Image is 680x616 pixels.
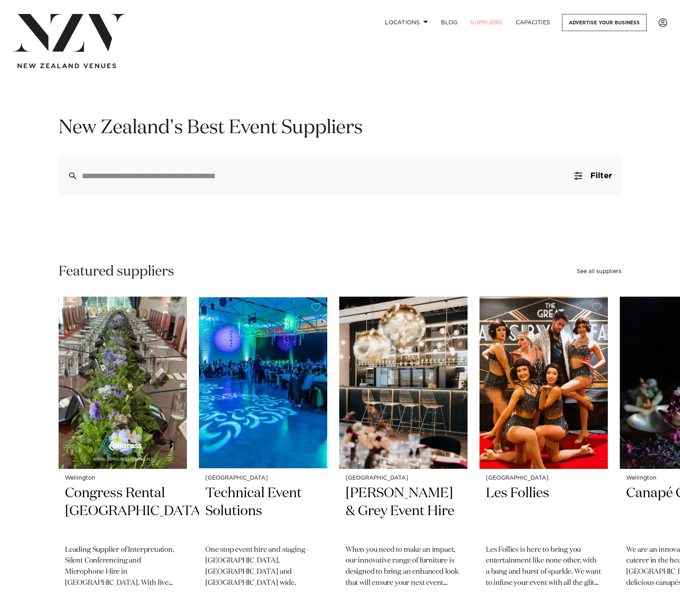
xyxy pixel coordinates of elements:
button: Filter [565,157,621,195]
a: [GEOGRAPHIC_DATA] Technical Event Solutions One stop event hire and staging - [GEOGRAPHIC_DATA], ... [199,297,327,605]
a: [GEOGRAPHIC_DATA] Les Follies Les Follies is here to bring you entertainment like none other, wit... [480,297,608,605]
a: SUPPLIERS [464,14,509,31]
a: Wellington Congress Rental [GEOGRAPHIC_DATA] Leading Supplier of Interpretation, Silent Conferenc... [59,297,187,605]
h2: Technical Event Solutions [205,484,321,538]
p: One stop event hire and staging - [GEOGRAPHIC_DATA], [GEOGRAPHIC_DATA] and [GEOGRAPHIC_DATA] wide. [205,545,321,589]
a: Locations [379,14,434,31]
small: Wellington [65,475,181,481]
swiper-slide: 4 / 6 [480,297,608,605]
swiper-slide: 3 / 6 [339,297,468,605]
small: [GEOGRAPHIC_DATA] [205,475,321,481]
a: Capacities [509,14,557,31]
h2: Congress Rental [GEOGRAPHIC_DATA] [65,484,181,538]
span: Filter [590,172,612,180]
p: When you need to make an impact, our innovative range of furniture is designed to bring an enhanc... [346,545,461,589]
a: See all suppliers [577,269,621,274]
img: nzv-logo.png [13,14,126,52]
a: [GEOGRAPHIC_DATA] [PERSON_NAME] & Grey Event Hire When you need to make an impact, our innovative... [339,297,468,605]
a: BLOG [434,14,464,31]
img: new-zealand-venues-text.png [18,63,116,69]
small: [GEOGRAPHIC_DATA] [346,475,461,481]
swiper-slide: 2 / 6 [199,297,327,605]
a: Advertise your business [562,14,647,31]
h1: New Zealand's Best Event Suppliers [59,116,621,141]
swiper-slide: 1 / 6 [59,297,187,605]
h2: Les Follies [486,484,601,538]
h2: [PERSON_NAME] & Grey Event Hire [346,484,461,538]
small: [GEOGRAPHIC_DATA] [486,475,601,481]
p: Leading Supplier of Interpretation, Silent Conferencing and Microphone Hire in [GEOGRAPHIC_DATA].... [65,545,181,589]
p: Les Follies is here to bring you entertainment like none other, with a bang and burst of sparkle.... [486,545,601,589]
h2: Featured suppliers [59,263,174,281]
